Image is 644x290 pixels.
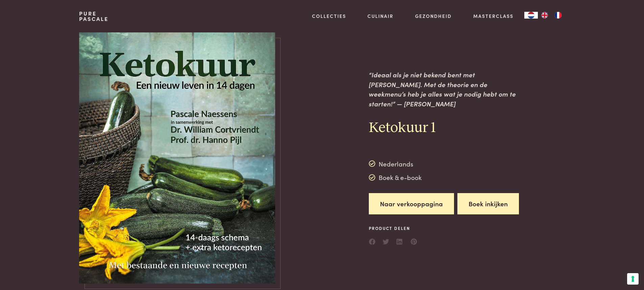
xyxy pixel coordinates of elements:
a: FR [551,12,565,19]
a: Collecties [312,12,346,20]
button: Boek inkijken [457,193,519,214]
p: “Ideaal als je niet bekend bent met [PERSON_NAME]. Met de theorie en de weekmenu’s heb je alles w... [369,70,524,109]
ul: Language list [538,12,565,19]
a: Culinair [367,12,393,20]
a: Gezondheid [415,12,452,20]
aside: Language selected: Nederlands [524,12,565,19]
h2: Ketokuur 1 [369,119,524,137]
a: PurePascale [79,11,109,22]
div: Nederlands [369,159,422,169]
img: https://admin.purepascale.com/wp-content/uploads/2019/09/pascale-naessens-ketokuur.jpeg [79,32,275,284]
a: EN [538,12,551,19]
button: Uw voorkeuren voor toestemming voor trackingtechnologieën [627,273,639,285]
div: Language [524,12,538,19]
span: Product delen [369,225,418,231]
div: Boek & e-book [369,173,422,183]
a: NL [524,12,538,19]
a: Masterclass [473,12,514,20]
a: Naar verkooppagina [369,193,454,214]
